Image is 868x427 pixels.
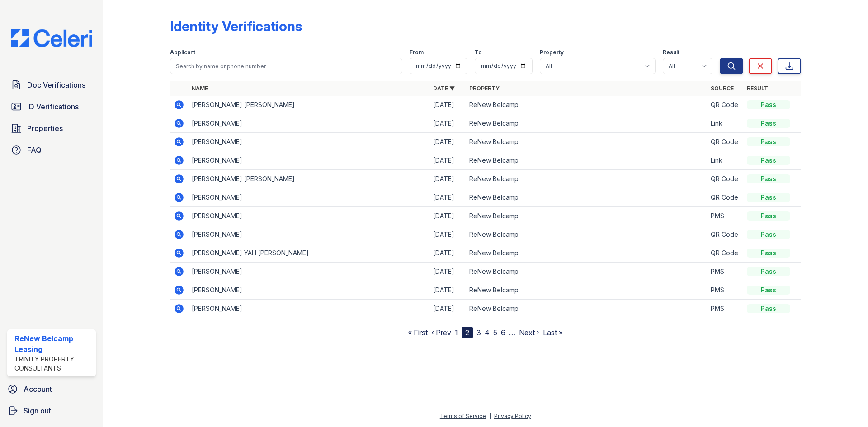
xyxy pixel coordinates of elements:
td: [PERSON_NAME] [188,207,429,225]
a: 6 [501,328,505,337]
div: Pass [747,304,790,313]
div: Pass [747,100,790,109]
td: QR Code [707,225,743,244]
div: Pass [747,174,790,183]
a: Sign out [4,402,99,420]
a: Privacy Policy [494,413,531,419]
td: Link [707,114,743,133]
a: 3 [476,328,481,337]
div: Pass [747,286,790,295]
td: [DATE] [429,133,466,151]
img: CE_Logo_Blue-a8612792a0a2168367f1c8372b55b34899dd931a85d93a1a3d3e32e68fde9ad4.png [4,29,99,47]
td: Link [707,151,743,170]
td: [PERSON_NAME] [188,114,429,133]
div: Pass [747,211,790,221]
td: [DATE] [429,263,466,281]
a: « First [408,328,428,337]
div: Identity Verifications [170,18,302,34]
td: [DATE] [429,244,466,263]
label: From [410,49,424,56]
td: ReNew Belcamp [466,244,707,263]
td: PMS [707,207,743,225]
div: Pass [747,137,790,146]
td: QR Code [707,96,743,114]
td: ReNew Belcamp [466,151,707,170]
td: ReNew Belcamp [466,225,707,244]
span: Doc Verifications [27,80,85,90]
td: ReNew Belcamp [466,281,707,300]
a: Property [469,85,500,92]
td: [PERSON_NAME] [PERSON_NAME] [188,96,429,114]
a: Terms of Service [440,413,486,419]
span: Account [24,384,52,394]
div: ReNew Belcamp Leasing [14,333,92,355]
input: Search by name or phone number [170,58,402,74]
td: PMS [707,300,743,318]
td: [PERSON_NAME] [188,263,429,281]
td: QR Code [707,170,743,188]
label: Applicant [170,49,195,56]
div: Pass [747,193,790,202]
td: [DATE] [429,281,466,300]
td: [DATE] [429,207,466,225]
a: Doc Verifications [7,76,96,94]
label: Result [663,49,679,56]
div: Pass [747,230,790,239]
td: ReNew Belcamp [466,188,707,207]
a: FAQ [7,141,96,159]
td: [DATE] [429,114,466,133]
td: ReNew Belcamp [466,207,707,225]
td: PMS [707,281,743,300]
td: ReNew Belcamp [466,96,707,114]
td: ReNew Belcamp [466,133,707,151]
td: [PERSON_NAME] YAH [PERSON_NAME] [188,244,429,263]
div: Pass [747,249,790,258]
td: ReNew Belcamp [466,114,707,133]
a: Source [711,85,734,92]
td: ReNew Belcamp [466,170,707,188]
a: 4 [485,328,490,337]
span: ID Verifications [27,101,79,112]
td: PMS [707,263,743,281]
a: Last » [543,328,563,337]
td: [DATE] [429,300,466,318]
td: [DATE] [429,170,466,188]
td: QR Code [707,244,743,263]
td: ReNew Belcamp [466,263,707,281]
a: Next › [519,328,539,337]
td: [DATE] [429,151,466,170]
a: ID Verifications [7,98,96,116]
span: Properties [27,123,63,134]
label: To [475,49,482,56]
td: [PERSON_NAME] [188,151,429,170]
td: [DATE] [429,188,466,207]
a: 1 [455,328,458,337]
td: [PERSON_NAME] [188,225,429,244]
a: Name [192,85,208,92]
a: 5 [493,328,497,337]
div: Trinity Property Consultants [14,355,92,373]
td: [DATE] [429,96,466,114]
a: Properties [7,119,96,137]
span: … [509,327,515,338]
span: Sign out [24,405,51,416]
td: QR Code [707,133,743,151]
td: [DATE] [429,225,466,244]
div: | [489,413,491,419]
a: ‹ Prev [431,328,451,337]
a: Result [747,85,768,92]
a: Account [4,380,99,398]
td: [PERSON_NAME] [PERSON_NAME] [188,170,429,188]
td: QR Code [707,188,743,207]
td: [PERSON_NAME] [188,281,429,300]
td: [PERSON_NAME] [188,188,429,207]
div: Pass [747,119,790,128]
td: [PERSON_NAME] [188,300,429,318]
div: 2 [462,327,473,338]
td: [PERSON_NAME] [188,133,429,151]
a: Date ▼ [433,85,455,92]
td: ReNew Belcamp [466,300,707,318]
div: Pass [747,267,790,276]
span: FAQ [27,145,42,155]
